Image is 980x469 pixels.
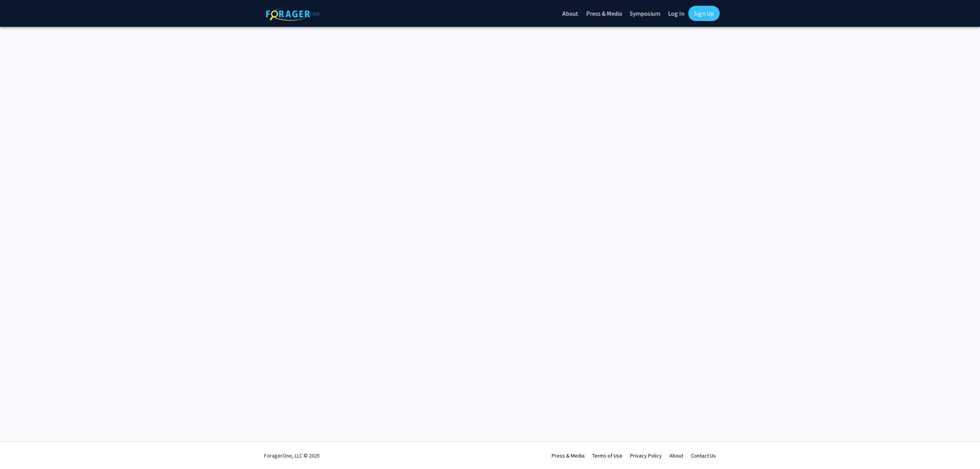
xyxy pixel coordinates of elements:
a: Contact Us [691,452,716,459]
img: ForagerOne Logo [266,7,320,21]
a: Press & Media [552,452,585,459]
a: Terms of Use [592,452,622,459]
a: Sign Up [688,6,720,21]
div: ForagerOne, LLC © 2025 [264,442,320,469]
a: Privacy Policy [630,452,662,459]
a: About [670,452,683,459]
